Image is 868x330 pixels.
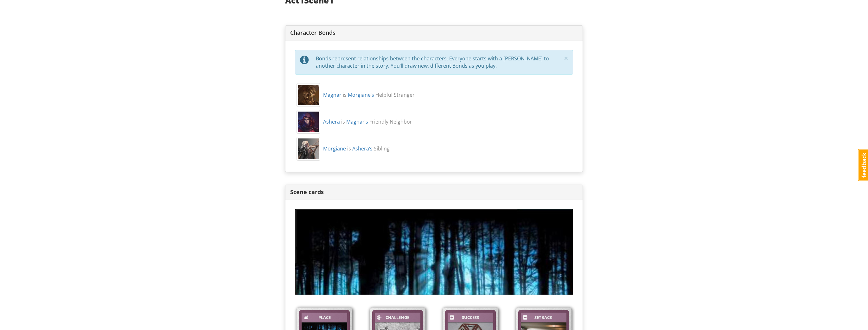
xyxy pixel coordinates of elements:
[310,314,339,321] div: Place
[323,118,412,125] span: is Friendly Neighbor
[323,145,390,152] span: is Sibling
[383,314,412,321] div: Challenge
[346,118,368,125] a: Magnar’s
[323,91,415,98] span: is Helpful Stranger
[295,209,573,295] img: cwk76ergh4egglgijpib.jpg
[298,85,319,105] img: dlczdqfv1wsp8gdinjd6.jpg
[352,145,373,152] a: Ashera’s
[323,91,341,98] a: Magnar
[323,118,340,125] a: Ashera
[316,55,562,70] div: Bonds represent relationships between the characters. Everyone starts with a [PERSON_NAME] to ano...
[564,53,568,63] span: ×
[298,112,319,132] img: dc1yftxtuvzjpvezyhwl.jpg
[290,29,578,37] p: Character Bonds
[298,138,319,159] img: qnkmktqwduyxeb8zohz3.jpg
[285,185,583,200] div: Scene cards
[529,314,558,321] div: Setback
[348,91,374,98] a: Morgiane’s
[323,145,346,152] a: Morgiane
[456,314,485,321] div: Success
